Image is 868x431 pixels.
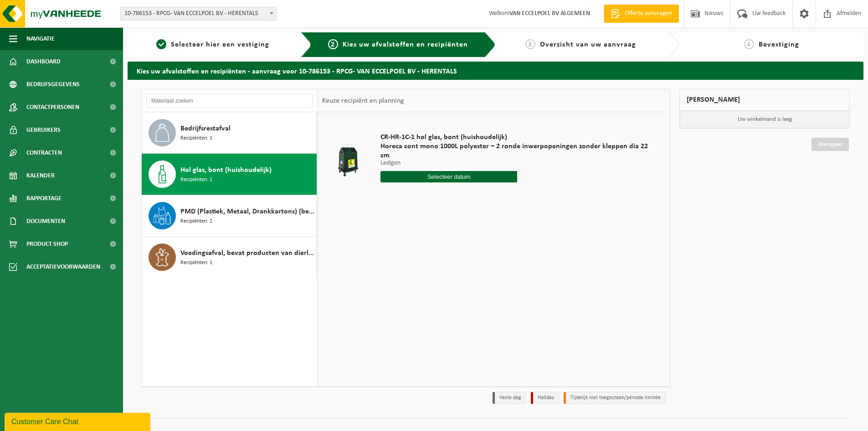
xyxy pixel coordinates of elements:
[171,41,269,48] span: Selecteer hier een vestiging
[328,39,338,49] span: 2
[180,165,272,176] span: Hol glas, bont (huishoudelijk)
[26,73,80,96] span: Bedrijfsgegevens
[525,39,535,49] span: 3
[604,5,679,23] a: Offerte aanvragen
[380,133,654,142] span: CR-HR-1C-1 hol glas, bont (huishoudelijk)
[812,138,849,151] a: Doorgaan
[146,94,313,108] input: Materiaal zoeken
[26,164,55,187] span: Kalender
[679,89,850,111] div: [PERSON_NAME]
[540,41,636,48] span: Overzicht van uw aanvraag
[531,392,559,404] li: Holiday
[26,187,62,210] span: Rapportage
[180,217,212,226] span: Recipiënten: 1
[343,41,468,48] span: Kies uw afvalstoffen en recipiënten
[26,141,62,164] span: Contracten
[26,233,68,255] span: Product Shop
[142,237,317,278] button: Voedingsafval, bevat producten van dierlijke oorsprong, gemengde verpakking (exclusief glas), cat...
[142,195,317,237] button: PMD (Plastiek, Metaal, Drankkartons) (bedrijven) Recipiënten: 1
[380,142,654,160] span: Horeca cont mono 1000L polyester – 2 ronde inwerpopeningen zonder kleppen dia 22 cm
[493,392,526,404] li: Vaste dag
[622,9,674,18] span: Offerte aanvragen
[509,10,590,17] strong: VAN ECCELPOEL BV ALGEMEEN
[5,411,152,431] iframe: chat widget
[680,111,849,128] p: Uw winkelmand is leeg
[180,259,212,267] span: Recipiënten: 1
[142,112,317,154] button: Bedrijfsrestafval Recipiënten: 1
[564,392,666,404] li: Tijdelijk niet toegestaan/période limitée
[180,134,212,143] span: Recipiënten: 1
[156,39,166,49] span: 1
[180,176,212,184] span: Recipiënten: 1
[121,7,276,20] span: 10-786153 - RPCG- VAN ECCELPOEL BV - HERENTALS
[26,210,65,233] span: Documenten
[180,123,231,134] span: Bedrijfsrestafval
[26,50,61,73] span: Dashboard
[318,89,409,112] div: Keuze recipiënt en planning
[380,171,517,182] input: Selecteer datum
[120,7,277,21] span: 10-786153 - RPCG- VAN ECCELPOEL BV - HERENTALS
[142,154,317,195] button: Hol glas, bont (huishoudelijk) Recipiënten: 1
[132,39,293,50] a: 1Selecteer hier een vestiging
[26,119,61,141] span: Gebruikers
[759,41,799,48] span: Bevestiging
[180,248,314,259] span: Voedingsafval, bevat producten van dierlijke oorsprong, gemengde verpakking (exclusief glas), cat...
[26,255,100,278] span: Acceptatievoorwaarden
[26,96,79,119] span: Contactpersonen
[26,27,55,50] span: Navigatie
[128,62,863,79] h2: Kies uw afvalstoffen en recipiënten - aanvraag voor 10-786153 - RPCG- VAN ECCELPOEL BV - HERENTALS
[180,206,314,217] span: PMD (Plastiek, Metaal, Drankkartons) (bedrijven)
[380,160,654,166] p: Ledigen
[744,39,754,49] span: 4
